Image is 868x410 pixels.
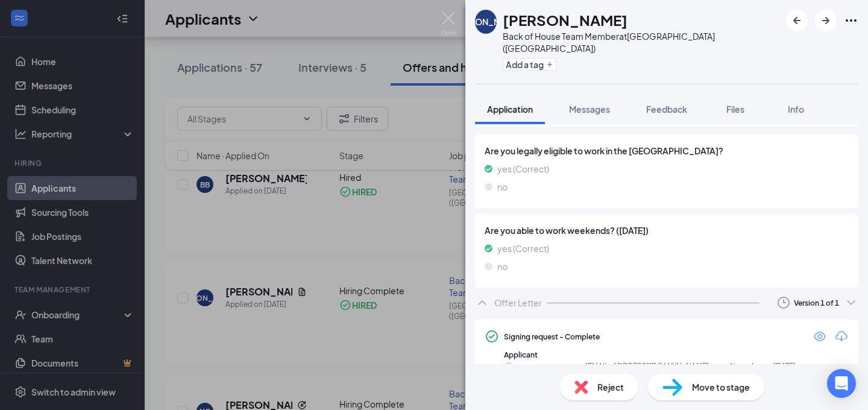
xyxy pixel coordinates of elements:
h1: [PERSON_NAME] [503,10,627,30]
svg: ChevronUp [475,295,489,310]
span: Info [788,104,804,115]
span: no [497,180,508,194]
div: Back of House Team Member at [GEOGRAPHIC_DATA] ([GEOGRAPHIC_DATA]) [503,30,780,54]
span: Are you able to work weekends? ([DATE]) [485,224,849,237]
div: Open Intercom Messenger [827,369,856,398]
div: Signing request - Complete [504,332,600,342]
svg: Ellipses [844,13,858,28]
button: ArrowLeftNew [786,10,808,31]
svg: ChevronDown [844,295,858,310]
span: - [761,360,766,373]
svg: Plus [546,61,553,68]
svg: Eye [813,329,827,344]
span: yes (Correct) [497,242,549,255]
span: Signed [729,361,753,373]
svg: Download [834,329,849,344]
span: Feedback [646,104,687,115]
div: Applicant [504,350,849,360]
svg: Clock [776,295,791,310]
span: Reject [597,380,624,394]
button: ArrowRight [815,10,837,31]
div: [PERSON_NAME] [451,16,521,28]
span: Are you legally eligible to work in the [GEOGRAPHIC_DATA]? [485,144,849,157]
svg: ArrowLeftNew [790,13,804,28]
span: [DATE] [773,361,796,373]
span: [PERSON_NAME] [518,361,580,373]
span: Application [487,104,533,115]
div: Offer Letter [494,297,542,309]
span: - [717,360,721,373]
span: [EMAIL_ADDRESS][DOMAIN_NAME] [585,361,709,373]
svg: ArrowRight [819,13,833,28]
span: yes (Correct) [497,162,549,175]
button: PlusAdd a tag [503,58,556,71]
div: Version 1 of 1 [794,298,839,308]
span: Files [726,104,744,115]
span: no [497,260,508,273]
svg: CheckmarkCircle [485,329,499,344]
span: Move to stage [692,380,750,394]
svg: CheckmarkCircle [504,362,514,371]
span: Messages [569,104,610,115]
